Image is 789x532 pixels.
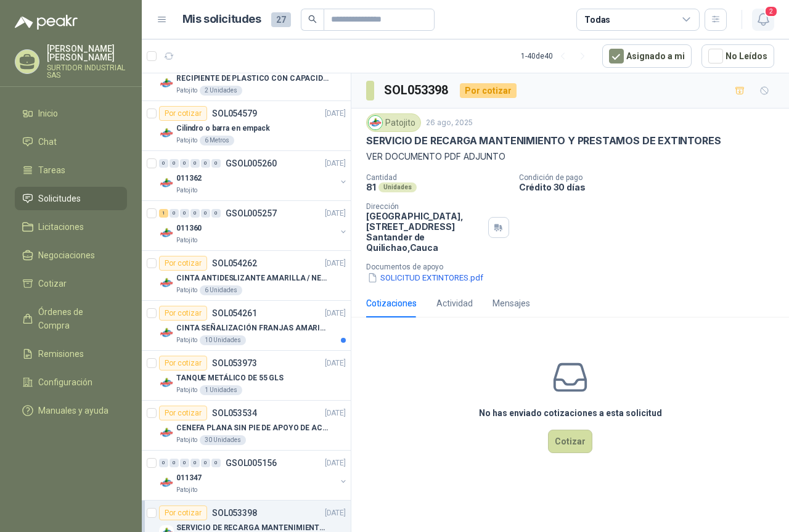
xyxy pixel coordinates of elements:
[159,505,207,520] div: Por cotizar
[15,15,78,30] img: Logo peakr
[308,15,317,23] span: search
[226,209,277,218] p: GSOL005257
[176,73,330,84] p: RECIPIENTE DE PLASTICO CON CAPACIDAD DE 1.8 LT PARA LA EXTRACCIÓN MANUAL DE LIQUIDOS
[159,256,207,271] div: Por cotizar
[170,209,179,218] div: 0
[325,208,346,219] p: [DATE]
[212,409,257,417] p: SOL053534
[38,248,95,262] span: Negociaciones
[366,211,483,253] p: [GEOGRAPHIC_DATA], [STREET_ADDRESS] Santander de Quilichao , Cauca
[182,10,261,28] h1: Mis solicitudes
[159,106,207,121] div: Por cotizar
[15,399,127,422] a: Manuales y ayuda
[436,297,473,310] div: Actividad
[170,159,179,168] div: 0
[212,109,257,118] p: SOL054579
[200,335,246,345] div: 10 Unidades
[15,342,127,366] a: Remisiones
[176,86,197,96] p: Patojito
[15,187,127,210] a: Solicitudes
[366,173,509,182] p: Cantidad
[159,306,207,321] div: Por cotizar
[325,158,346,170] p: [DATE]
[212,259,257,268] p: SOL054262
[176,235,197,245] p: Patojito
[159,176,174,190] img: Company Logo
[15,300,127,337] a: Órdenes de Compra
[176,372,284,384] p: TANQUE METÁLICO DE 55 GLS
[366,113,421,132] div: Patojito
[176,335,197,345] p: Patojito
[369,116,382,129] img: Company Logo
[159,156,348,195] a: 0 0 0 0 0 0 GSOL005260[DATE] Company Logo011362Patojito
[47,64,127,79] p: SURTIDOR INDUSTRIAL SAS
[159,475,174,490] img: Company Logo
[212,309,257,317] p: SOL054261
[366,271,484,284] button: SOLICITUD EXTINTORES.pdf
[142,51,351,101] a: Por cotizarSOL054695[DATE] Company LogoRECIPIENTE DE PLASTICO CON CAPACIDAD DE 1.8 LT PARA LA EXT...
[176,136,197,145] p: Patojito
[426,117,473,129] p: 26 ago, 2025
[176,285,197,295] p: Patojito
[325,457,346,469] p: [DATE]
[15,102,127,125] a: Inicio
[226,159,277,168] p: GSOL005260
[701,44,774,68] button: No Leídos
[38,305,115,332] span: Órdenes de Compra
[519,182,784,192] p: Crédito 30 días
[180,459,189,467] div: 0
[159,356,207,370] div: Por cotizar
[190,209,200,218] div: 0
[176,385,197,395] p: Patojito
[584,13,610,27] div: Todas
[38,347,84,361] span: Remisiones
[159,226,174,240] img: Company Logo
[548,430,592,453] button: Cotizar
[190,159,200,168] div: 0
[176,422,330,434] p: CENEFA PLANA SIN PIE DE APOYO DE ACUERDO A LA IMAGEN ADJUNTA
[200,86,242,96] div: 2 Unidades
[38,192,81,205] span: Solicitudes
[159,206,348,245] a: 1 0 0 0 0 0 GSOL005257[DATE] Company Logo011360Patojito
[366,150,774,163] p: VER DOCUMENTO PDF ADJUNTO
[176,485,197,495] p: Patojito
[493,297,530,310] div: Mensajes
[479,406,662,420] h3: No has enviado cotizaciones a esta solicitud
[38,163,65,177] span: Tareas
[142,301,351,351] a: Por cotizarSOL054261[DATE] Company LogoCINTA SEÑALIZACIÓN FRANJAS AMARILLAS NEGRAPatojito10 Unidades
[38,135,57,149] span: Chat
[325,507,346,519] p: [DATE]
[226,459,277,467] p: GSOL005156
[325,308,346,319] p: [DATE]
[752,9,774,31] button: 2
[159,276,174,290] img: Company Logo
[366,297,417,310] div: Cotizaciones
[159,126,174,141] img: Company Logo
[602,44,692,68] button: Asignado a mi
[190,459,200,467] div: 0
[159,456,348,495] a: 0 0 0 0 0 0 GSOL005156[DATE] Company Logo011347Patojito
[200,285,242,295] div: 6 Unidades
[159,325,174,340] img: Company Logo
[211,159,221,168] div: 0
[159,425,174,440] img: Company Logo
[201,159,210,168] div: 0
[38,107,58,120] span: Inicio
[211,209,221,218] div: 0
[366,263,784,271] p: Documentos de apoyo
[180,159,189,168] div: 0
[384,81,450,100] h3: SOL053398
[378,182,417,192] div: Unidades
[159,76,174,91] img: Company Logo
[38,375,92,389] span: Configuración
[15,215,127,239] a: Licitaciones
[142,351,351,401] a: Por cotizarSOL053973[DATE] Company LogoTANQUE METÁLICO DE 55 GLSPatojito1 Unidades
[271,12,291,27] span: 27
[211,459,221,467] div: 0
[212,509,257,517] p: SOL053398
[180,209,189,218] div: 0
[159,209,168,218] div: 1
[15,243,127,267] a: Negociaciones
[15,158,127,182] a: Tareas
[200,136,234,145] div: 6 Metros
